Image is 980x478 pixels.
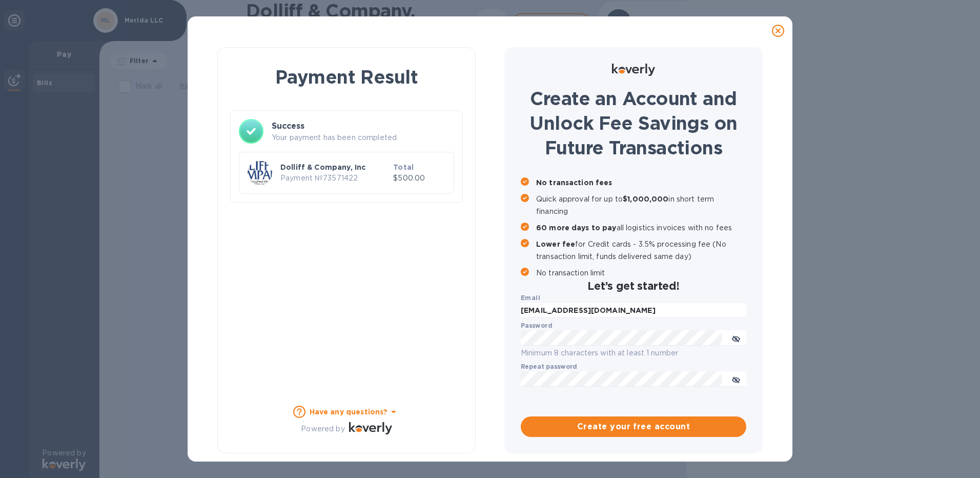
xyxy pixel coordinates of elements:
[536,267,746,279] p: No transaction limit
[536,222,746,234] p: all logistics invoices with no fees
[280,162,389,172] p: Dolliff & Company, Inc
[310,408,388,416] b: Have any questions?
[521,347,746,359] p: Minimum 8 characters with at least 1 number
[536,178,612,187] b: No transaction fees
[536,240,575,248] b: Lower fee
[623,195,668,203] b: $1,000,000
[726,369,746,389] button: toggle password visibility
[521,86,746,160] h1: Create an Account and Unlock Fee Savings on Future Transactions
[280,173,389,184] p: Payment № 73571422
[349,422,392,434] img: Logo
[726,328,746,348] button: toggle password visibility
[536,193,746,217] p: Quick approval for up to in short term financing
[521,364,577,370] label: Repeat password
[393,163,414,171] b: Total
[521,323,552,329] label: Password
[536,238,746,263] p: for Credit cards - 3.5% processing fee (No transaction limit, funds delivered same day)
[272,132,454,143] p: Your payment has been completed.
[393,173,445,184] p: $500.00
[272,120,454,132] h3: Success
[521,303,746,318] input: Enter email address
[529,421,738,433] span: Create your free account
[521,416,746,437] button: Create your free account
[234,64,459,90] h1: Payment Result
[612,64,655,76] img: Logo
[536,224,617,232] b: 60 more days to pay
[301,424,344,434] p: Powered by
[521,280,746,292] h2: Let’s get started!
[521,294,540,302] b: Email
